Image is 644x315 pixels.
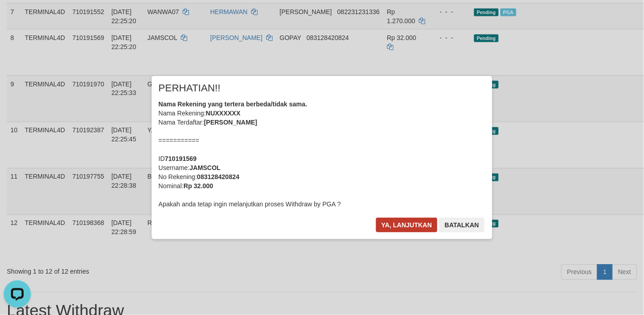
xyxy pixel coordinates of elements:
button: Batalkan [439,218,485,232]
b: 710191569 [165,155,197,162]
b: Nama Rekening yang tertera berbeda/tidak sama. [159,100,307,108]
span: PERHATIAN!! [159,84,221,93]
b: 083128420824 [197,173,239,180]
button: Ya, lanjutkan [376,218,438,232]
b: [PERSON_NAME] [204,119,257,126]
b: JAMSCOL [189,164,220,171]
div: Nama Rekening: Nama Terdaftar: =========== ID Username: No Rekening: Nominal: Apakah anda tetap i... [159,100,485,209]
b: NUXXXXXX [206,110,240,117]
b: Rp 32.000 [183,182,213,190]
button: Open LiveChat chat widget [4,4,31,31]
